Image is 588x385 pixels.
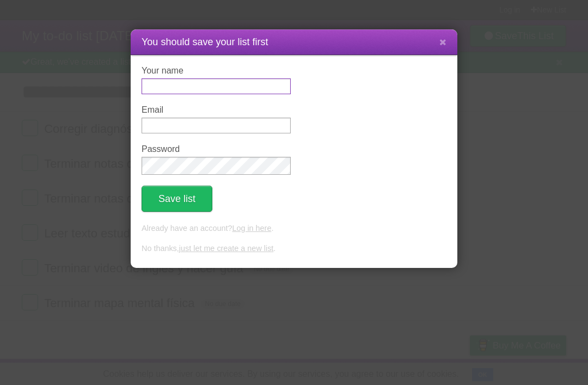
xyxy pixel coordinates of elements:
label: Your name [142,66,291,76]
a: Log in here [232,224,271,233]
p: Already have an account? . [142,223,446,235]
label: Email [142,105,291,115]
h1: You should save your list first [142,35,446,50]
p: No thanks, . [142,243,446,255]
button: Save list [142,186,212,212]
label: Password [142,144,291,154]
a: just let me create a new list [179,244,274,253]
